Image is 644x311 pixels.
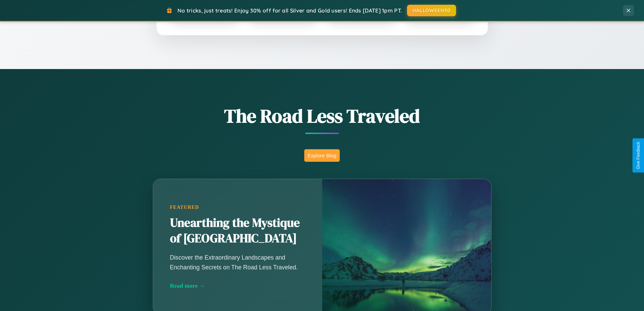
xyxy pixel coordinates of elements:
[170,215,305,246] h2: Unearthing the Mystique of [GEOGRAPHIC_DATA]
[177,7,402,14] span: No tricks, just treats! Enjoy 30% off for all Silver and Gold users! Ends [DATE] 1pm PT.
[170,253,305,272] p: Discover the Extraordinary Landscapes and Enchanting Secrets on The Road Less Traveled.
[636,142,641,169] div: Give Feedback
[170,282,305,289] div: Read more →
[407,5,456,16] button: HALLOWEEN30
[304,149,340,162] button: Explore Blog
[119,103,525,129] h1: The Road Less Traveled
[170,204,305,210] div: Featured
